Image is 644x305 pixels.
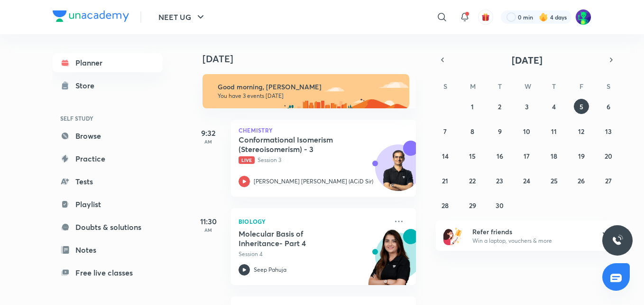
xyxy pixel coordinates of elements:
[580,82,583,91] abbr: Friday
[189,127,227,139] h5: 9:32
[492,99,507,114] button: September 2, 2025
[239,250,387,258] p: Session 4
[519,173,534,188] button: September 24, 2025
[498,102,501,111] abbr: September 2, 2025
[239,216,387,227] p: Biology
[53,10,129,24] a: Company Logo
[601,99,616,114] button: September 6, 2025
[546,173,561,188] button: September 25, 2025
[239,229,357,248] h5: Molecular Basis of Inheritance- Part 4
[376,150,421,195] img: Avatar
[53,218,163,237] a: Doubts & solutions
[539,12,548,22] img: streak
[465,173,480,188] button: September 22, 2025
[438,148,453,163] button: September 14, 2025
[189,216,227,227] h5: 11:30
[202,53,425,65] h4: [DATE]
[525,102,529,111] abbr: September 3, 2025
[498,82,502,91] abbr: Tuesday
[443,127,447,136] abbr: September 7, 2025
[574,124,589,139] button: September 12, 2025
[442,152,449,161] abbr: September 14, 2025
[471,102,474,111] abbr: September 1, 2025
[481,13,490,21] img: avatar
[465,198,480,213] button: September 29, 2025
[578,127,584,136] abbr: September 12, 2025
[469,201,476,210] abbr: September 29, 2025
[551,176,558,185] abbr: September 25, 2025
[53,10,129,22] img: Company Logo
[580,102,583,111] abbr: September 5, 2025
[496,201,504,210] abbr: September 30, 2025
[239,156,255,164] span: Live
[442,176,448,185] abbr: September 21, 2025
[218,83,401,91] h6: Good morning, [PERSON_NAME]
[472,237,589,245] p: Win a laptop, vouchers & more
[546,148,561,163] button: September 18, 2025
[492,124,507,139] button: September 9, 2025
[574,173,589,188] button: September 26, 2025
[551,127,557,136] abbr: September 11, 2025
[523,127,530,136] abbr: September 10, 2025
[578,152,585,161] abbr: September 19, 2025
[254,177,373,186] p: [PERSON_NAME] [PERSON_NAME] (ACiD Sir)
[153,8,212,27] button: NEET UG
[53,53,163,72] a: Planner
[498,127,502,136] abbr: September 9, 2025
[523,176,530,185] abbr: September 24, 2025
[478,10,493,25] button: avatar
[578,176,585,185] abbr: September 26, 2025
[239,156,387,164] p: Session 3
[443,82,447,91] abbr: Sunday
[472,227,589,237] h6: Refer friends
[524,82,531,91] abbr: Wednesday
[605,176,612,185] abbr: September 27, 2025
[53,263,163,282] a: Free live classes
[438,124,453,139] button: September 7, 2025
[53,172,163,191] a: Tests
[612,235,623,246] img: ttu
[546,124,561,139] button: September 11, 2025
[53,240,163,259] a: Notes
[53,126,163,145] a: Browse
[574,148,589,163] button: September 19, 2025
[605,127,612,136] abbr: September 13, 2025
[546,99,561,114] button: September 4, 2025
[607,82,610,91] abbr: Saturday
[202,74,409,108] img: morning
[601,124,616,139] button: September 13, 2025
[75,80,100,91] div: Store
[601,148,616,163] button: September 20, 2025
[189,139,227,144] p: AM
[575,9,591,25] img: Kaushiki Srivastava
[189,227,227,233] p: AM
[519,99,534,114] button: September 3, 2025
[465,99,480,114] button: September 1, 2025
[492,148,507,163] button: September 16, 2025
[218,92,401,100] p: You have 3 events [DATE]
[519,124,534,139] button: September 10, 2025
[607,102,610,111] abbr: September 6, 2025
[364,229,416,295] img: unacademy
[438,198,453,213] button: September 28, 2025
[469,152,476,161] abbr: September 15, 2025
[443,226,462,245] img: referral
[470,127,474,136] abbr: September 8, 2025
[239,135,357,154] h5: Conformational Isomerism (Stereoisomerism) - 3
[465,148,480,163] button: September 15, 2025
[512,54,543,67] span: [DATE]
[497,152,503,161] abbr: September 16, 2025
[492,173,507,188] button: September 23, 2025
[469,176,476,185] abbr: September 22, 2025
[492,198,507,213] button: September 30, 2025
[438,173,453,188] button: September 21, 2025
[53,195,163,214] a: Playlist
[254,266,286,274] p: Seep Pahuja
[551,152,557,161] abbr: September 18, 2025
[552,82,556,91] abbr: Thursday
[239,127,408,133] p: Chemistry
[53,149,163,168] a: Practice
[465,124,480,139] button: September 8, 2025
[601,173,616,188] button: September 27, 2025
[53,110,163,126] h6: SELF STUDY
